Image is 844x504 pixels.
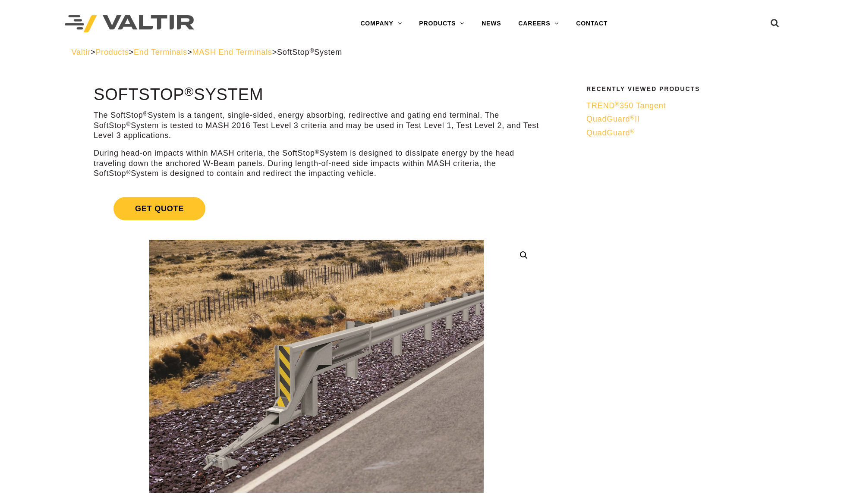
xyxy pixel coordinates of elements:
[72,47,773,57] div: > > > >
[630,114,635,121] sup: ®
[630,128,635,135] sup: ®
[586,101,666,110] span: TREND 350 Tangent
[134,48,187,56] a: End Terminals
[586,101,767,111] a: TREND®350 Tangent
[586,128,635,137] span: QuadGuard
[126,169,131,175] sup: ®
[126,121,131,127] sup: ®
[143,110,148,117] sup: ®
[277,48,342,56] span: SoftStop System
[586,128,767,138] a: QuadGuard®
[586,86,767,92] h2: Recently Viewed Products
[149,240,484,492] img: SoftStop System End Terminal
[410,15,473,32] a: PRODUCTS
[510,15,567,32] a: CAREERS
[94,110,539,141] p: The SoftStop System is a tangent, single-sided, energy absorbing, redirective and gating end term...
[586,114,767,124] a: QuadGuard®II
[315,149,320,155] sup: ®
[615,101,620,107] sup: ®
[309,47,314,54] sup: ®
[65,15,194,33] img: Valtir
[72,48,91,56] a: Valtir
[94,187,539,231] a: Get Quote
[94,148,539,178] p: During head-on impacts within MASH criteria, the SoftStop System is designed to dissipate energy ...
[567,15,616,32] a: CONTACT
[113,197,205,220] span: Get Quote
[473,15,510,32] a: NEWS
[352,15,410,32] a: COMPANY
[586,115,640,123] span: QuadGuard II
[185,85,194,98] sup: ®
[94,86,539,104] h1: SoftStop System
[95,48,129,56] a: Products
[192,48,272,56] a: MASH End Terminals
